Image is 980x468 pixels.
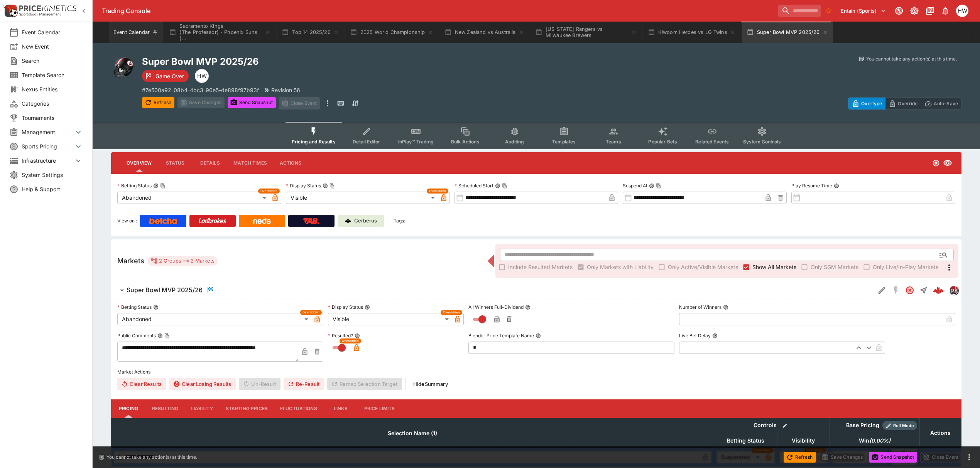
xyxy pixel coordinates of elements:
[932,159,940,167] svg: Abandoned
[718,436,773,445] span: Betting Status
[892,4,906,18] button: Connected to PK
[22,42,83,51] span: New Event
[938,4,952,18] button: Notifications
[668,263,738,271] span: Only Active/Visible Markets
[329,183,335,189] button: Copy To Clipboard
[111,399,146,418] button: Pricing
[811,263,858,271] span: Only SGM Markets
[409,378,453,390] button: HideSummary
[965,453,974,462] button: more
[127,286,203,294] h6: Super Bowl MVP 2025/26
[328,313,451,325] div: Visible
[679,304,721,310] p: Number of Winners
[323,183,328,189] button: Display StatusCopy To Clipboard
[869,436,890,445] em: ( 0.00 %)
[956,5,968,17] div: Harrison Walker
[22,71,83,79] span: Template Search
[850,436,899,445] span: Win(0.00%)
[228,97,276,108] button: Send Snapshot
[822,5,835,17] button: No Bookmarks
[440,22,529,43] button: New Zealand vs Australia
[379,429,446,438] span: Selection Name (1)
[742,22,833,43] button: Super Bowl MVP 2025/26
[22,142,74,150] span: Sports Pricing
[936,248,950,262] button: Open
[274,399,323,418] button: Fluctuations
[19,5,76,11] img: PriceKinetics
[142,86,259,94] p: Copy To Clipboard
[153,305,159,310] button: Betting Status
[890,423,917,429] span: Roll Mode
[117,378,166,390] button: Clear Results
[505,139,524,145] span: Auditing
[836,5,890,17] button: Select Tenant
[198,218,226,224] img: Ladbrokes
[153,183,159,189] button: Betting StatusCopy To Clipboard
[743,139,781,145] span: System Controls
[22,28,83,36] span: Event Calendar
[536,333,541,338] button: Blender Price Template Name
[328,304,363,310] p: Display Status
[117,366,955,378] label: Market Actions
[22,157,74,165] span: Infrastructure
[109,22,163,43] button: Event Calendar
[949,286,958,295] div: pricekinetics
[365,305,370,310] button: Display Status
[286,192,438,204] div: Visible
[783,436,823,445] span: Visibility
[934,99,958,108] p: Auto-Save
[155,72,184,80] p: Game Over
[157,333,163,338] button: Public CommentsCopy To Clipboard
[353,139,380,145] span: Detail Editor
[656,183,661,189] button: Copy To Clipboard
[587,263,654,271] span: Only Markets with Liability
[227,154,273,172] button: Match Times
[22,114,83,122] span: Tournaments
[752,263,796,271] span: Show All Markets
[861,99,882,108] p: Overtype
[898,99,917,108] p: Override
[648,139,677,145] span: Popular Bets
[22,99,83,108] span: Categories
[22,185,83,193] span: Help & Support
[780,421,790,431] button: Bulk edit
[169,378,236,390] button: Clear Losing Results
[19,13,61,16] img: Sportsbook Management
[714,418,830,433] th: Controls
[354,217,377,225] p: Cerberus
[277,22,343,43] button: Top 14 2025/26
[954,2,971,19] button: Harrison Walker
[260,189,277,194] span: Overridden
[921,98,961,109] button: Auto-Save
[117,313,311,325] div: Abandoned
[508,263,573,271] span: Include Resulted Markets
[106,454,197,461] p: You cannot take any action(s) at this time.
[531,22,642,43] button: [US_STATE] Rangers vs Milwaukee Brewers
[695,139,729,145] span: Related Events
[923,4,937,18] button: Documentation
[907,4,921,18] button: Toggle light/dark mode
[443,310,460,315] span: Overridden
[843,421,882,430] div: Base Pricing
[117,332,156,339] p: Public Comments
[345,218,351,224] img: Cerberus
[903,283,917,297] button: Abandoned
[2,3,18,19] img: PriceKinetics Logo
[933,285,944,296] div: 81062ad7-ab30-4b23-bdcb-f4af2dc53a8b
[120,154,158,172] button: Overview
[323,399,358,418] button: Links
[778,5,821,17] input: search
[848,98,885,109] button: Overtype
[723,305,728,310] button: Number of Winners
[292,139,336,145] span: Pricing and Results
[502,183,507,189] button: Copy To Clipboard
[495,183,500,189] button: Scheduled StartCopy To Clipboard
[919,418,961,448] th: Actions
[933,285,944,296] img: logo-cerberus--red.svg
[284,378,324,390] button: Re-Result
[117,256,144,265] h5: Markets
[905,286,914,295] svg: Abandoned
[164,22,275,43] button: Sacramento Kings (The_Professor) - Phoenix Suns (...
[160,183,166,189] button: Copy To Clipboard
